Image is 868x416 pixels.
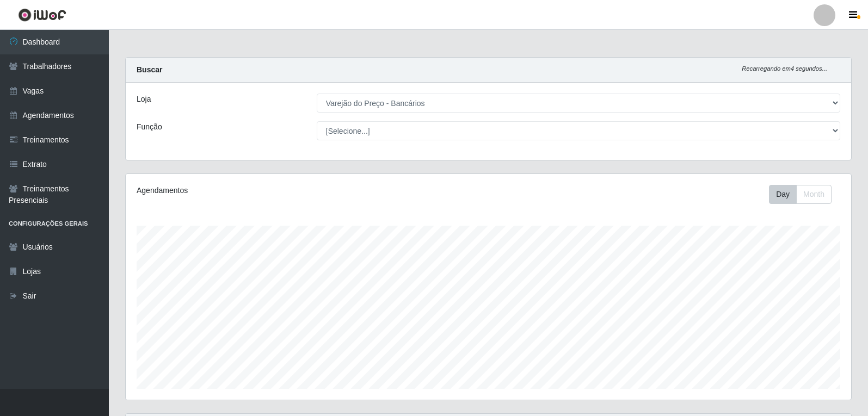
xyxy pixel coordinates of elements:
[769,185,832,204] div: First group
[18,8,66,22] img: CoreUI Logo
[137,94,151,105] label: Loja
[769,185,797,204] button: Day
[769,185,840,204] div: Toolbar with button groups
[137,121,162,133] label: Função
[742,65,827,72] i: Recarregando em 4 segundos...
[137,65,162,74] strong: Buscar
[796,185,832,204] button: Month
[137,185,420,196] div: Agendamentos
